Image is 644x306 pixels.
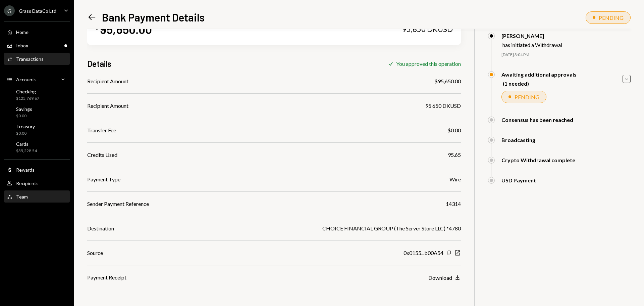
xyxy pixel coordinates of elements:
a: Checking$125,769.67 [4,87,70,103]
div: Home [16,29,29,35]
a: Team [4,190,70,203]
a: Accounts [4,73,70,85]
div: Payment Receipt [87,273,126,281]
div: Payment Type [87,175,120,183]
a: Rewards [4,164,70,176]
div: Grass DataCo Ltd [19,8,56,14]
a: Savings$0.00 [4,104,70,120]
div: G [4,5,15,16]
div: USD Payment [501,177,536,183]
div: has initiated a Withdrawal [502,42,562,48]
a: Transactions [4,53,70,65]
div: Download [428,274,452,281]
a: Home [4,26,70,38]
div: Inbox [16,43,28,48]
div: Sender Payment Reference [87,200,149,208]
div: CHOICE FINANCIAL GROUP (The Server Store LLC) *4780 [322,224,461,232]
div: [PERSON_NAME] [501,33,562,39]
div: Consensus has been reached [501,117,573,123]
a: Inbox [4,39,70,51]
a: Treasury$0.00 [4,122,70,138]
div: Savings [16,106,32,112]
div: Checking [16,89,39,94]
div: $0.00 [447,126,461,134]
div: Recipient Amount [87,77,128,85]
div: $125,769.67 [16,96,39,101]
div: PENDING [599,14,624,21]
div: Broadcasting [501,137,535,143]
div: Awaiting additional approvals [501,71,577,78]
div: Rewards [16,167,35,173]
h3: Details [87,58,111,69]
div: 95.65 [448,151,461,159]
div: Crypto Withdrawal complete [501,157,575,163]
div: Accounts [16,77,37,82]
div: 95,650 DKUSD [425,102,461,110]
div: $0.00 [16,131,35,136]
div: Transfer Fee [87,126,116,134]
div: Recipient Amount [87,102,128,110]
div: [DATE] 3:04 PM [501,52,631,58]
h1: Bank Payment Details [102,10,205,24]
div: Recipients [16,180,39,186]
div: Credits Used [87,151,117,159]
div: $0.00 [16,113,32,119]
div: 0x0155...b00A54 [404,249,443,257]
div: $95,650.00 [434,77,461,85]
div: Transactions [16,56,44,62]
div: You approved this operation [396,60,461,67]
div: 14314 [446,200,461,208]
div: Team [16,194,28,200]
div: $35,228.54 [16,148,37,154]
div: Cards [16,141,37,147]
div: Treasury [16,124,35,129]
div: PENDING [515,94,539,100]
div: Wire [449,175,461,183]
div: Source [87,249,103,257]
a: Cards$35,228.54 [4,139,70,155]
div: Destination [87,224,114,232]
div: (1 needed) [503,80,577,87]
button: Download [428,274,461,281]
a: Recipients [4,177,70,189]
